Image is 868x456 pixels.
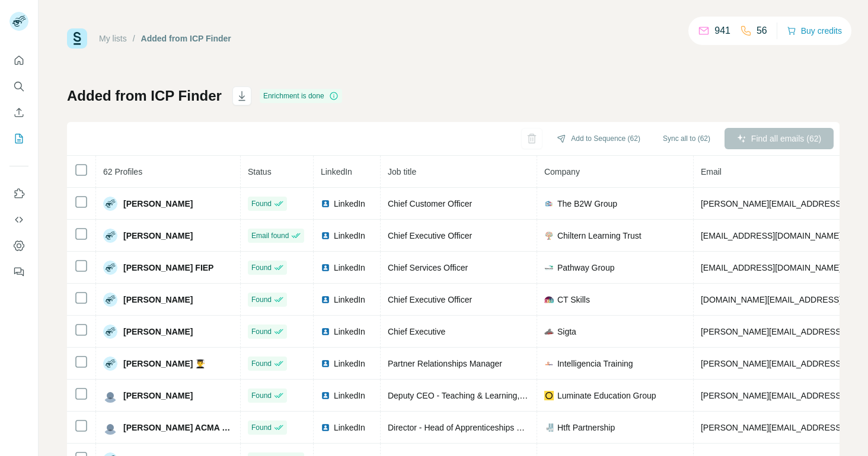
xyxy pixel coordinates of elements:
[557,422,615,433] span: Htft Partnership
[388,359,502,368] span: Partner Relationships Manager
[141,33,231,44] div: Added from ICP Finder
[9,76,28,97] button: Search
[251,230,289,241] span: Email found
[9,183,28,204] button: Use Surfe on LinkedIn
[9,102,28,123] button: Enrich CSV
[334,358,365,370] span: LinkedIn
[544,295,554,304] img: company-logo
[251,294,272,305] span: Found
[787,23,842,39] button: Buy credits
[123,230,193,242] span: [PERSON_NAME]
[548,130,649,147] button: Add to Sequence (62)
[321,295,330,304] img: LinkedIn logo
[103,261,117,275] img: Avatar
[557,262,615,274] span: Pathway Group
[99,34,127,43] a: My lists
[544,199,554,208] img: company-logo
[544,263,554,272] img: company-logo
[663,133,710,144] span: Sync all to (62)
[701,231,841,240] span: [EMAIL_ADDRESS][DOMAIN_NAME]
[544,423,554,432] img: company-logo
[103,167,142,176] span: 62 Profiles
[251,358,272,369] span: Found
[123,326,193,338] span: [PERSON_NAME]
[9,209,28,230] button: Use Surfe API
[9,50,28,71] button: Quick start
[757,24,767,38] p: 56
[388,167,416,176] span: Job title
[251,198,272,209] span: Found
[544,167,580,176] span: Company
[251,390,272,401] span: Found
[103,357,117,371] img: Avatar
[67,28,87,49] img: Surfe Logo
[123,294,193,306] span: [PERSON_NAME]
[701,263,841,272] span: [EMAIL_ADDRESS][DOMAIN_NAME]
[388,327,445,336] span: Chief Executive
[388,391,815,400] span: Deputy CEO - Teaching & Learning, Luminate Education Group and CEO of the [PERSON_NAME] Academies...
[321,263,330,272] img: LinkedIn logo
[334,422,365,433] span: LinkedIn
[557,358,633,370] span: Intelligencia Training
[334,326,365,338] span: LinkedIn
[103,388,117,403] img: Avatar
[321,327,330,336] img: LinkedIn logo
[334,294,365,306] span: LinkedIn
[321,199,330,208] img: LinkedIn logo
[251,326,272,337] span: Found
[321,167,352,176] span: LinkedIn
[103,325,117,339] img: Avatar
[123,262,213,274] span: [PERSON_NAME] FIEP
[9,128,28,149] button: My lists
[260,89,342,103] div: Enrichment is done
[67,86,222,105] h1: Added from ICP Finder
[557,230,642,242] span: Chiltern Learning Trust
[655,130,719,147] button: Sync all to (62)
[123,422,233,433] span: [PERSON_NAME] ACMA CGMA
[123,358,205,370] span: [PERSON_NAME] 👨‍🎓
[251,422,272,433] span: Found
[334,198,365,210] span: LinkedIn
[544,391,554,400] img: company-logo
[544,231,554,240] img: company-logo
[557,390,656,402] span: Luminate Education Group
[557,294,590,306] span: CT Skills
[388,231,472,240] span: Chief Executive Officer
[133,33,135,44] li: /
[248,167,272,176] span: Status
[544,359,554,368] img: company-logo
[9,235,28,256] button: Dashboard
[557,326,576,338] span: Sigta
[103,197,117,211] img: Avatar
[334,390,365,402] span: LinkedIn
[557,198,617,210] span: The B2W Group
[103,420,117,435] img: Avatar
[334,230,365,242] span: LinkedIn
[103,229,117,243] img: Avatar
[701,167,722,176] span: Email
[103,293,117,307] img: Avatar
[334,262,365,274] span: LinkedIn
[251,262,272,273] span: Found
[388,199,472,208] span: Chief Customer Officer
[321,359,330,368] img: LinkedIn logo
[714,24,730,38] p: 941
[123,390,193,402] span: [PERSON_NAME]
[388,295,472,304] span: Chief Executive Officer
[321,423,330,432] img: LinkedIn logo
[321,231,330,240] img: LinkedIn logo
[321,391,330,400] img: LinkedIn logo
[388,423,532,432] span: Director - Head of Apprenticeships & IT
[544,327,554,336] img: company-logo
[388,263,468,272] span: Chief Services Officer
[9,261,28,282] button: Feedback
[123,198,193,210] span: [PERSON_NAME]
